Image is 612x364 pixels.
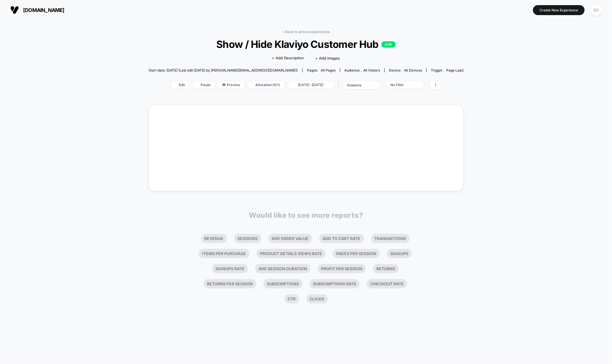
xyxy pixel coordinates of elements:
li: Signups [387,249,412,258]
a: < Back to all live experiences [282,30,330,34]
li: Subscriptions [263,279,302,288]
button: Create New Experience [533,5,585,15]
li: Items Per Purchase [199,249,249,258]
li: Pages Per Session [333,249,380,258]
span: All Visitors [363,68,380,72]
li: Ctr [284,294,299,304]
div: Audience: [344,68,380,72]
span: Edit [171,81,189,89]
p: LIVE [381,41,396,48]
span: Start date: [DATE] (Last edit [DATE] by [PERSON_NAME][EMAIL_ADDRESS][DOMAIN_NAME]) [149,68,298,72]
li: Transactions [371,234,410,243]
li: Clicks [306,294,328,304]
span: Preview [218,81,245,89]
li: Add To Cart Rate [319,234,364,243]
span: [DATE] - [DATE] [288,81,334,89]
li: Profit Per Session [318,264,366,273]
span: + Add Description [272,55,304,61]
span: + Add Images [316,56,340,60]
li: Product Details Views Rate [256,249,326,258]
span: all pages [321,68,336,72]
img: Visually logo [10,6,19,14]
li: Avg Order Value [268,234,312,243]
li: Checkout Rate [367,279,407,288]
div: sessions [347,83,370,87]
span: Page Load [446,68,463,72]
span: Device: [384,68,426,72]
span: [DOMAIN_NAME] [23,7,64,13]
li: Revenue [201,234,227,243]
li: Signups Rate [212,264,248,273]
p: Would like to see more reports? [249,211,363,219]
li: Avg Session Duration [255,264,310,273]
div: No Filter [391,83,413,87]
li: Sessions [234,234,261,243]
span: all devices [404,68,422,72]
div: Pages: [307,68,336,72]
button: [DOMAIN_NAME] [9,5,66,15]
div: BS [591,5,602,16]
span: | [337,81,343,89]
span: Show / Hide Klaviyo Customer Hub [164,38,448,50]
div: Trigger: [431,68,463,72]
li: Returns [373,264,399,273]
li: Subscriptions Rate [310,279,360,288]
span: Allocation: 50% [248,81,285,89]
span: Pause [192,81,215,89]
li: Returns Per Session [203,279,256,288]
button: BS [589,4,603,16]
